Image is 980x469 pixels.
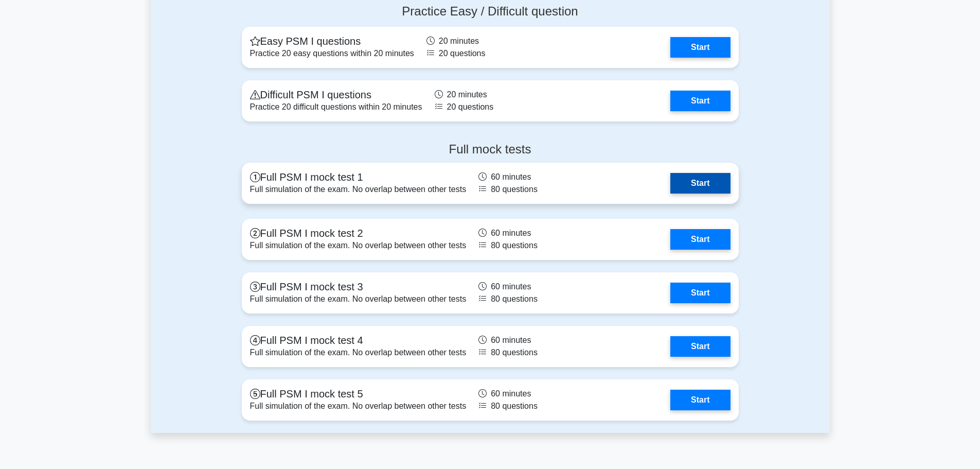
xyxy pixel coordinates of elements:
[670,229,730,250] a: Start
[670,283,730,303] a: Start
[242,142,739,157] h4: Full mock tests
[670,91,730,111] a: Start
[670,37,730,58] a: Start
[670,390,730,410] a: Start
[670,336,730,357] a: Start
[242,4,739,19] h4: Practice Easy / Difficult question
[670,173,730,194] a: Start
